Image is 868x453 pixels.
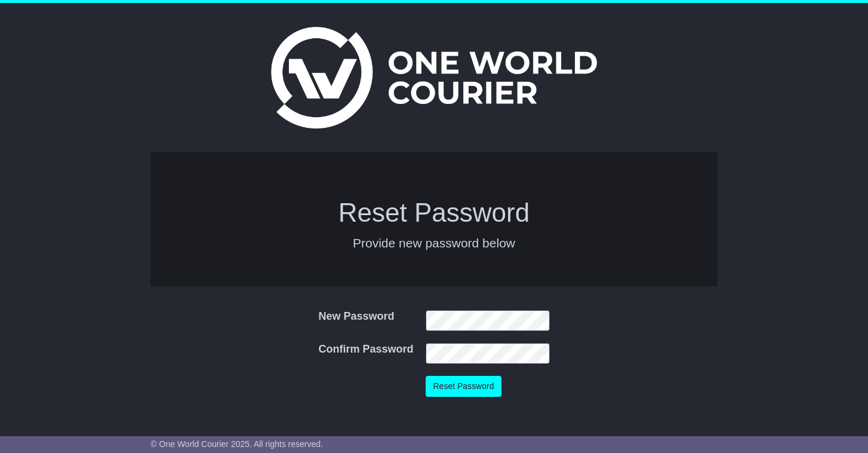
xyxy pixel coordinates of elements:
[318,343,413,356] label: Confirm Password
[162,198,705,227] h1: Reset Password
[162,234,705,252] p: Provide new password below
[150,439,323,449] span: © One World Courier 2025. All rights reserved.
[318,310,394,323] label: New Password
[271,27,597,128] img: One World
[426,376,502,397] button: Reset Password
